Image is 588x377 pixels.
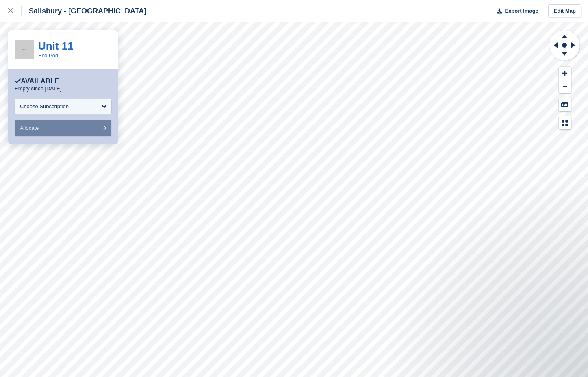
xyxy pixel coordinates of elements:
[38,40,74,52] a: Unit 11
[15,120,111,136] button: Allocate
[548,4,581,18] a: Edit Map
[15,85,61,92] p: Empty since [DATE]
[15,77,59,85] div: Available
[492,4,538,18] button: Export Image
[15,40,34,59] img: 256x256-placeholder-a091544baa16b46aadf0b611073c37e8ed6a367829ab441c3b0103e7cf8a5b1b.png
[20,102,69,111] div: Choose Subscription
[559,116,571,130] button: Map Legend
[38,52,58,59] a: Box Pod
[22,6,146,16] div: Salisbury - [GEOGRAPHIC_DATA]
[559,67,571,80] button: Zoom In
[559,80,571,94] button: Zoom Out
[20,125,39,131] span: Allocate
[559,98,571,111] button: Keyboard Shortcuts
[505,7,538,15] span: Export Image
